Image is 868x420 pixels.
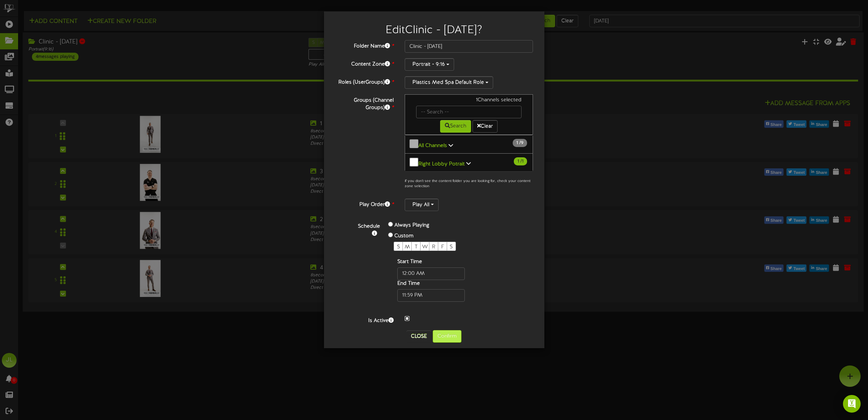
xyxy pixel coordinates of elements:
input: Folder Name [405,40,533,53]
div: 1 Channels selected [411,97,527,106]
button: Play All [405,199,439,211]
button: Right Lobby Potrait 1 /1 [405,153,533,172]
button: Confirm [433,330,461,343]
button: Search [440,120,471,133]
label: Play Order [330,199,399,209]
span: T [415,244,418,250]
h2: Edit Clinic - [DATE] ? [335,24,533,36]
span: 1 [517,159,520,164]
button: Close [407,330,431,342]
label: Start Time [397,258,422,266]
label: Is Active [330,315,399,325]
span: S [397,244,400,250]
label: Roles (UserGroups) [330,76,399,86]
label: End Time [397,280,420,287]
label: Groups (Channel Groups) [330,94,399,112]
span: S [450,244,453,250]
button: All Channels 1 /9 [405,135,533,154]
label: Content Zone [330,58,399,68]
input: -- Search -- [416,106,522,118]
label: Custom [394,232,414,240]
span: F [441,244,444,250]
label: Folder Name [330,40,399,50]
span: W [422,244,428,250]
b: Schedule [358,224,380,229]
div: Open Intercom Messenger [843,395,861,413]
label: Always Playing [394,222,429,229]
button: Plastics Med Spa Default Role [405,76,493,89]
span: / 9 [513,139,527,147]
button: Portrait - 9:16 [405,58,454,71]
span: / 1 [514,157,527,165]
span: 1 [516,140,519,146]
button: Clear [473,120,498,133]
b: Right Lobby Potrait [418,161,465,167]
span: M [405,244,410,250]
b: All Channels [418,143,447,148]
span: R [432,244,435,250]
